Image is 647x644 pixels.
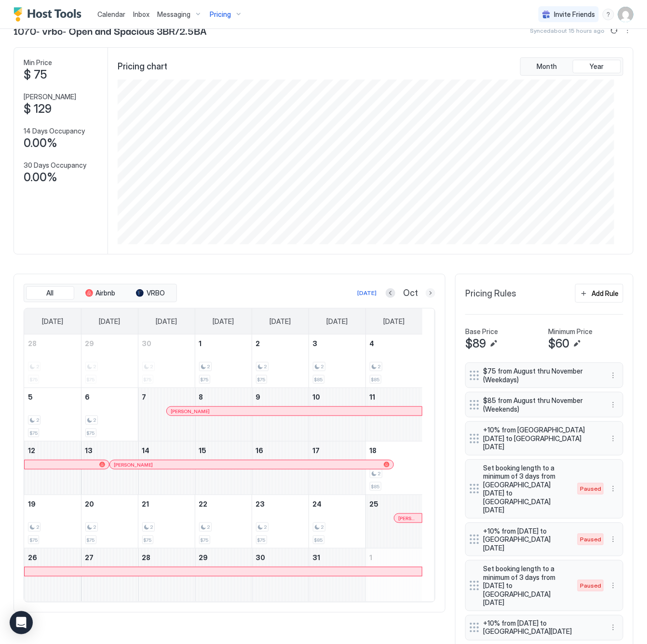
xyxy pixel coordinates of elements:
span: 0.00% [24,170,57,185]
button: Sync prices [608,25,620,36]
span: 30 Days Occupancy [24,161,86,170]
td: October 3, 2025 [309,335,365,388]
span: $75 [201,537,209,543]
span: $ 129 [24,102,52,116]
span: 24 [313,500,322,508]
span: Min Price [24,58,52,67]
span: +10% from [DATE] to [GEOGRAPHIC_DATA][DATE] [483,527,568,552]
span: 29 [199,553,208,562]
span: [DATE] [99,317,120,326]
button: More options [607,399,619,411]
button: More options [607,433,619,444]
span: $85 from August thru November (Weekends) [483,396,598,413]
span: 12 [28,446,35,455]
a: Tuesday [146,309,187,335]
span: 25 [370,500,379,508]
span: $75 [257,376,266,383]
div: menu [603,9,614,20]
button: Edit [488,338,499,349]
a: October 23, 2025 [252,495,309,513]
td: October 4, 2025 [365,335,422,388]
span: [DATE] [213,317,234,326]
span: 2 [321,524,324,530]
span: [DATE] [42,317,63,326]
div: menu [607,580,619,591]
a: September 28, 2025 [24,335,81,352]
div: [PERSON_NAME] [114,462,390,468]
td: October 17, 2025 [309,442,365,495]
span: 28 [28,339,37,348]
a: September 29, 2025 [81,335,138,352]
button: More options [607,580,619,591]
span: 30 [142,339,152,348]
span: 9 [256,393,261,401]
a: October 3, 2025 [309,335,365,352]
td: October 13, 2025 [81,442,138,495]
div: tab-group [24,284,177,302]
span: [PERSON_NAME] [114,462,153,468]
span: [DATE] [270,317,291,326]
a: October 24, 2025 [309,495,365,513]
div: menu [607,622,619,633]
span: 2 [94,524,96,530]
a: October 27, 2025 [81,549,138,566]
span: $ 75 [24,67,47,82]
a: October 4, 2025 [366,335,423,352]
button: Airbnb [76,286,124,300]
td: October 31, 2025 [309,549,365,602]
a: October 16, 2025 [252,442,309,459]
span: $75 [87,537,95,543]
span: 7 [142,393,147,401]
span: 2 [378,470,381,477]
a: October 12, 2025 [24,442,81,459]
td: October 5, 2025 [24,388,81,442]
a: October 11, 2025 [366,388,423,406]
a: Wednesday [203,309,243,335]
span: Set booking length to a minimum of 3 days from [DATE] to [GEOGRAPHIC_DATA][DATE] [483,564,568,607]
button: Month [523,60,571,73]
div: [DATE] [357,289,377,297]
span: 2 [264,363,267,370]
span: $60 [548,336,569,351]
a: September 30, 2025 [138,335,195,352]
button: Year [573,60,621,73]
td: September 30, 2025 [138,335,195,388]
span: 2 [150,524,153,530]
td: October 11, 2025 [365,388,422,442]
span: 2 [207,363,210,370]
div: tab-group [520,57,623,76]
td: October 2, 2025 [252,335,309,388]
span: $75 [29,537,38,543]
td: October 28, 2025 [138,549,195,602]
span: Minimum Price [548,327,593,336]
a: October 15, 2025 [195,442,252,459]
a: Monday [89,309,130,335]
span: 2 [264,524,267,530]
button: Add Rule [575,284,623,303]
span: $89 [465,336,486,351]
span: $85 [314,537,323,543]
span: 18 [370,446,377,455]
div: Open Intercom Messenger [10,611,33,634]
button: VRBO [126,286,175,300]
td: October 30, 2025 [252,549,309,602]
button: [DATE] [356,287,378,299]
a: October 18, 2025 [366,442,423,459]
span: 29 [85,339,94,348]
td: October 23, 2025 [252,495,309,549]
button: Next month [426,288,435,298]
span: 2 [207,524,210,530]
span: 20 [85,500,94,508]
span: 26 [28,553,37,562]
span: $85 [314,376,323,383]
span: +10% from [DATE] to [GEOGRAPHIC_DATA][DATE] [483,619,598,636]
span: 14 Days Occupancy [24,127,85,135]
a: October 30, 2025 [252,549,309,566]
div: menu [607,370,619,381]
button: Edit [571,338,583,349]
a: Host Tools Logo [13,7,86,22]
span: 11 [370,393,376,401]
button: More options [607,370,619,381]
span: Oct [403,288,418,299]
button: More options [607,534,619,545]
